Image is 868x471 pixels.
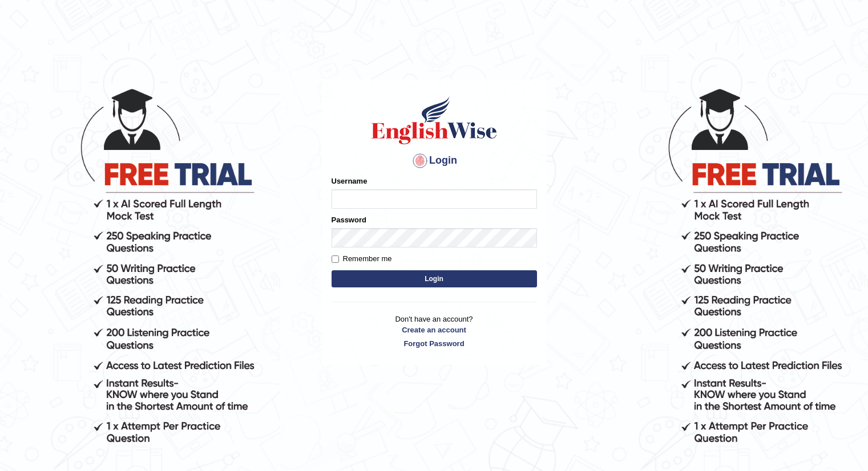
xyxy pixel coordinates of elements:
label: Remember me [332,253,392,265]
input: Remember me [332,255,339,263]
img: Logo of English Wise sign in for intelligent practice with AI [369,95,499,146]
button: Login [332,270,537,287]
label: Username [332,176,368,186]
a: Forgot Password [332,338,537,349]
a: Create an account [332,324,537,335]
p: Don't have an account? [332,314,537,349]
h4: Login [332,152,537,170]
label: Password [332,214,366,225]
